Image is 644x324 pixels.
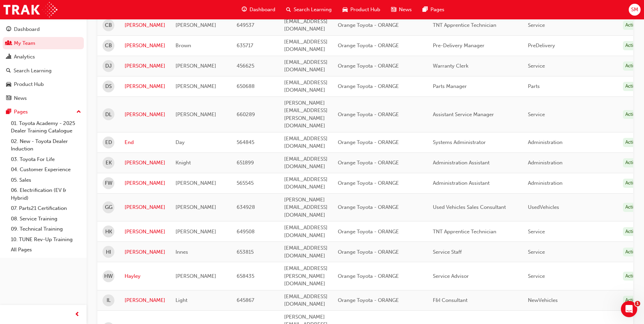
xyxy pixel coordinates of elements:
[528,139,563,145] span: Administration
[3,37,84,50] a: My Team
[284,293,328,307] span: [EMAIL_ADDRESS][DOMAIN_NAME]
[107,296,111,304] span: IL
[433,22,496,28] span: TNT Apprentice Technician
[528,160,563,166] span: Administration
[6,40,11,47] span: people-icon
[338,83,399,89] span: Orange Toyota - ORANGE
[433,111,494,118] span: Assistant Service Manager
[338,229,399,235] span: Orange Toyota - ORANGE
[237,42,253,49] span: 635717
[284,79,328,93] span: [EMAIL_ADDRESS][DOMAIN_NAME]
[433,273,469,279] span: Service Advisor
[176,273,216,279] span: [PERSON_NAME]
[623,272,641,281] div: Active
[635,301,640,306] span: 1
[284,176,328,190] span: [EMAIL_ADDRESS][DOMAIN_NAME]
[125,139,165,146] a: End
[3,65,84,77] a: Search Learning
[3,78,84,91] a: Product Hub
[176,111,216,118] span: [PERSON_NAME]
[3,2,57,17] img: Trak
[106,248,111,256] span: HI
[125,111,165,119] a: [PERSON_NAME]
[237,297,254,303] span: 645867
[433,63,468,69] span: Warranty Clerk
[623,41,641,50] div: Active
[176,139,185,145] span: Day
[386,3,417,17] a: news-iconNews
[284,245,328,259] span: [EMAIL_ADDRESS][DOMAIN_NAME]
[105,62,112,70] span: DJ
[14,53,35,61] div: Analytics
[105,83,112,90] span: DS
[237,111,255,118] span: 660289
[176,22,216,28] span: [PERSON_NAME]
[125,248,165,256] a: [PERSON_NAME]
[8,234,84,245] a: 10. TUNE Rev-Up Training
[237,273,254,279] span: 658435
[623,203,641,212] div: Active
[176,249,188,255] span: Innes
[284,156,328,170] span: [EMAIL_ADDRESS][DOMAIN_NAME]
[286,5,291,14] span: search-icon
[14,25,40,33] div: Dashboard
[104,272,113,280] span: HW
[237,83,255,89] span: 650688
[125,228,165,236] a: [PERSON_NAME]
[284,59,328,73] span: [EMAIL_ADDRESS][DOMAIN_NAME]
[528,83,540,89] span: Parts
[6,68,11,74] span: search-icon
[3,51,84,63] a: Analytics
[433,297,467,303] span: F&I Consultant
[284,136,328,149] span: [EMAIL_ADDRESS][DOMAIN_NAME]
[623,138,641,147] div: Active
[350,6,380,14] span: Product Hub
[106,159,112,167] span: EK
[237,160,254,166] span: 651899
[284,265,328,287] span: [EMAIL_ADDRESS][PERSON_NAME][DOMAIN_NAME]
[236,3,281,17] a: guage-iconDashboard
[623,21,641,30] div: Active
[6,54,11,60] span: chart-icon
[3,23,84,36] a: Dashboard
[14,67,52,75] div: Search Learning
[281,3,337,17] a: search-iconSearch Learning
[528,297,558,303] span: NewVehicles
[3,92,84,105] a: News
[237,204,255,210] span: 634928
[343,5,348,14] span: car-icon
[623,179,641,188] div: Active
[125,203,165,211] a: [PERSON_NAME]
[621,301,637,317] iframe: Intercom live chat
[528,63,545,69] span: Service
[8,136,84,154] a: 02. New - Toyota Dealer Induction
[338,273,399,279] span: Orange Toyota - ORANGE
[338,249,399,255] span: Orange Toyota - ORANGE
[338,204,399,210] span: Orange Toyota - ORANGE
[338,297,399,303] span: Orange Toyota - ORANGE
[237,229,255,235] span: 649508
[8,185,84,203] a: 06. Electrification (EV & Hybrid)
[8,245,84,255] a: All Pages
[528,111,545,118] span: Service
[242,5,247,14] span: guage-icon
[237,249,254,255] span: 653815
[125,296,165,304] a: [PERSON_NAME]
[284,197,328,218] span: [PERSON_NAME][EMAIL_ADDRESS][DOMAIN_NAME]
[8,203,84,214] a: 07. Parts21 Certification
[623,82,641,91] div: Active
[8,175,84,185] a: 05. Sales
[125,62,165,70] a: [PERSON_NAME]
[75,310,80,319] span: prev-icon
[284,39,328,53] span: [EMAIL_ADDRESS][DOMAIN_NAME]
[8,118,84,136] a: 01. Toyota Academy - 2025 Dealer Training Catalogue
[528,204,559,210] span: UsedVehicles
[3,106,84,118] button: Pages
[430,6,444,14] span: Pages
[623,296,641,305] div: Active
[14,94,27,102] div: News
[528,42,555,49] span: PreDelivery
[176,229,216,235] span: [PERSON_NAME]
[623,110,641,119] div: Active
[105,21,112,29] span: CB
